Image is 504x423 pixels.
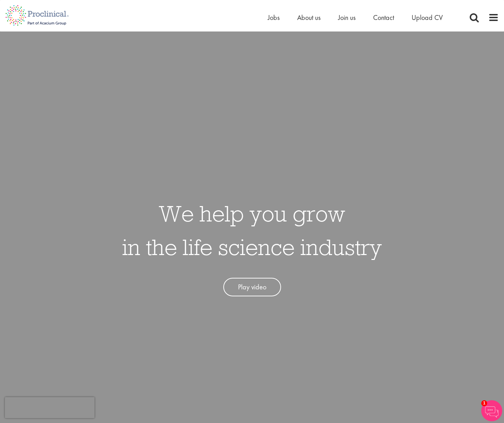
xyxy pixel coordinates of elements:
[297,13,321,22] a: About us
[122,197,382,264] h1: We help you grow in the life science industry
[223,278,281,296] a: Play video
[481,400,487,406] span: 1
[412,13,443,22] a: Upload CV
[481,400,502,421] img: Chatbot
[268,13,280,22] a: Jobs
[338,13,356,22] a: Join us
[373,13,394,22] a: Contact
